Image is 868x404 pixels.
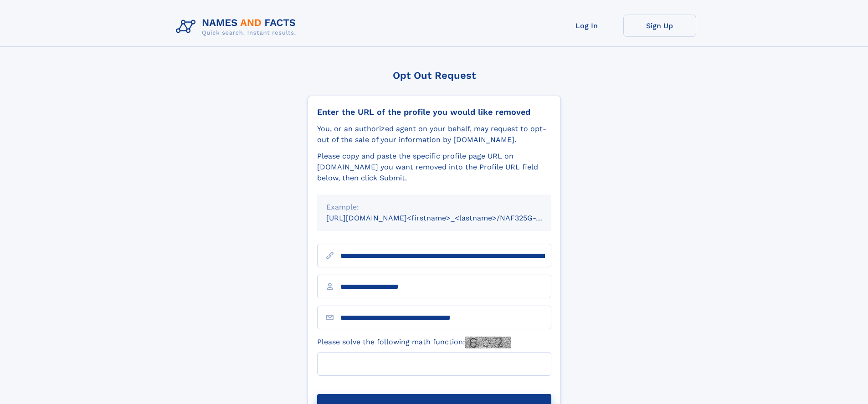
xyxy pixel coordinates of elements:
small: [URL][DOMAIN_NAME]<firstname>_<lastname>/NAF325G-xxxxxxxx [326,214,569,222]
div: You, or an authorized agent on your behalf, may request to opt-out of the sale of your informatio... [317,123,551,145]
div: Example: [326,202,542,213]
div: Please copy and paste the specific profile page URL on [DOMAIN_NAME] you want removed into the Pr... [317,151,551,184]
a: Log In [550,15,623,37]
div: Enter the URL of the profile you would like removed [317,107,551,117]
a: Sign Up [623,15,696,37]
div: Opt Out Request [308,70,561,81]
img: Logo Names and Facts [172,15,303,39]
label: Please solve the following math function: [317,337,511,348]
